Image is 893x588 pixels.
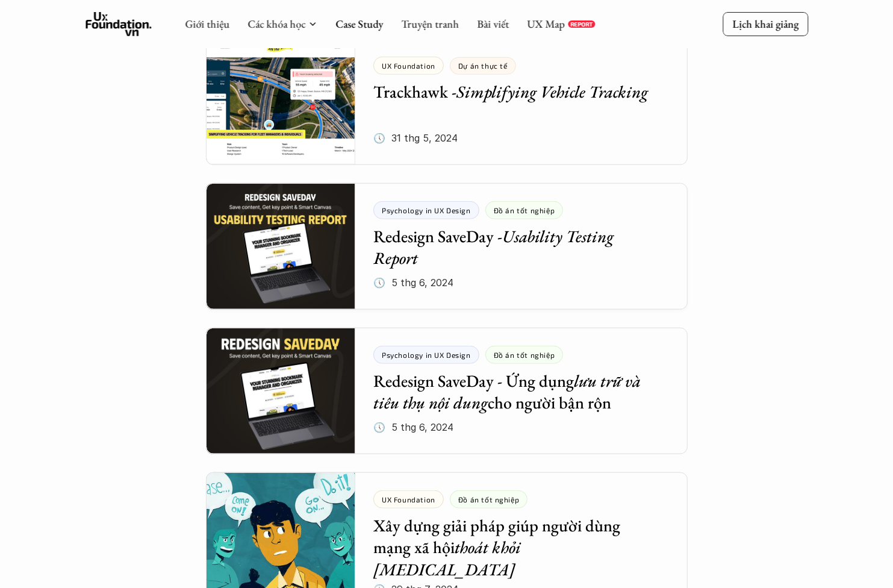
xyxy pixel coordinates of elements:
a: UX FoundationDự án thực tếTrackhawk -Simplifying Vehicle Tracking🕔 31 thg 5, 2024 [206,39,688,165]
p: REPORT [570,20,593,28]
a: Psychology in UX DesignĐồ án tốt nghiệpRedesign SaveDay - Ứng dụnglưu trữ và tiêu thụ nội dungcho... [206,328,688,454]
a: Các khóa học [247,17,305,31]
a: Truyện tranh [401,17,459,31]
a: UX Map [527,17,565,31]
p: Lịch khai giảng [732,17,798,31]
a: Case Study [335,17,383,31]
a: REPORT [568,20,595,28]
a: Lịch khai giảng [723,12,808,36]
a: Psychology in UX DesignĐồ án tốt nghiệpRedesign SaveDay -Usability Testing Report🕔 5 thg 6, 2024 [206,183,688,310]
a: Giới thiệu [185,17,229,31]
a: Bài viết [477,17,509,31]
